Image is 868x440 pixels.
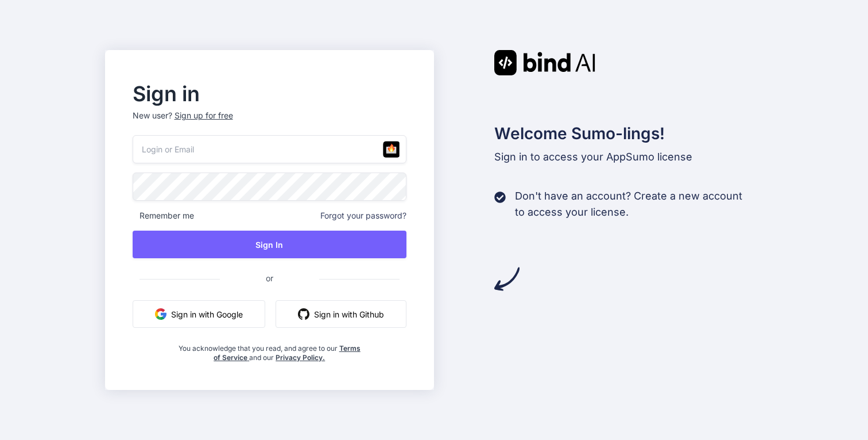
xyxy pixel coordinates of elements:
[494,121,764,146] h2: Welcome Sumo-lings!
[178,337,361,362] div: You acknowledge that you read, and agree to our and our
[515,188,742,220] p: Don't have an account? Create a new account to access your license.
[494,149,764,165] p: Sign in to access your AppSumo license
[494,50,595,75] img: Bind AI logo
[133,231,407,258] button: Sign In
[133,300,265,328] button: Sign in with Google
[298,308,309,320] img: github
[175,110,233,121] div: Sign up for free
[133,110,407,135] p: New user?
[276,353,325,362] a: Privacy Policy.
[155,308,166,320] img: google
[133,135,407,163] input: Login or Email
[494,266,520,292] img: arrow
[276,300,406,328] button: Sign in with Github
[133,210,194,221] span: Remember me
[220,264,319,292] span: or
[214,344,361,362] a: Terms of Service
[133,85,407,103] h2: Sign in
[320,210,406,221] span: Forgot your password?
